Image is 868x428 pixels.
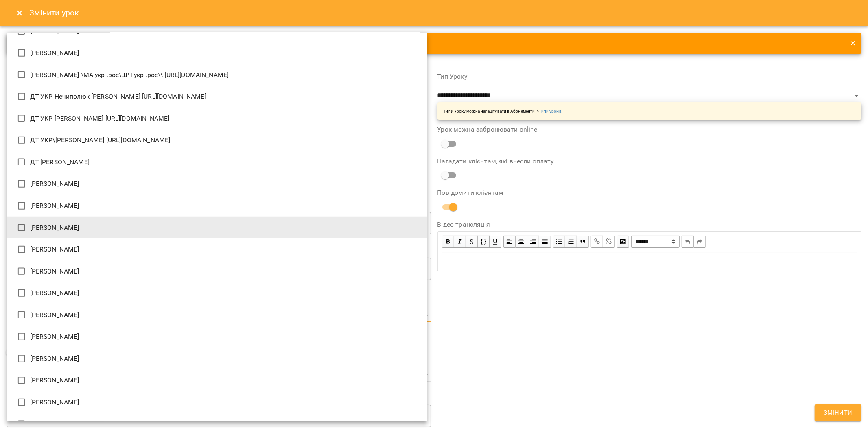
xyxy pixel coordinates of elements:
li: [PERSON_NAME] [7,195,427,217]
li: ДТ [PERSON_NAME] [7,151,427,173]
li: [PERSON_NAME] [7,348,427,370]
li: [PERSON_NAME] [7,42,427,64]
li: [PERSON_NAME] [7,173,427,195]
li: [PERSON_NAME] [7,304,427,326]
li: [PERSON_NAME] [7,217,427,239]
li: ДТ УКР\[PERSON_NAME] [URL][DOMAIN_NAME] [7,129,427,151]
li: [PERSON_NAME] [7,238,427,260]
li: [PERSON_NAME] \МА укр .рос\ШЧ укр .рос\\ [URL][DOMAIN_NAME] [7,64,427,86]
li: [PERSON_NAME] [7,260,427,282]
li: [PERSON_NAME] [7,370,427,392]
li: [PERSON_NAME] [7,326,427,348]
li: ДТ УКР [PERSON_NAME] [URL][DOMAIN_NAME] [7,108,427,130]
li: ДТ УКР Нечиполюк [PERSON_NAME] [URL][DOMAIN_NAME] [7,86,427,108]
li: [PERSON_NAME] [7,391,427,413]
li: [PERSON_NAME] [7,282,427,304]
